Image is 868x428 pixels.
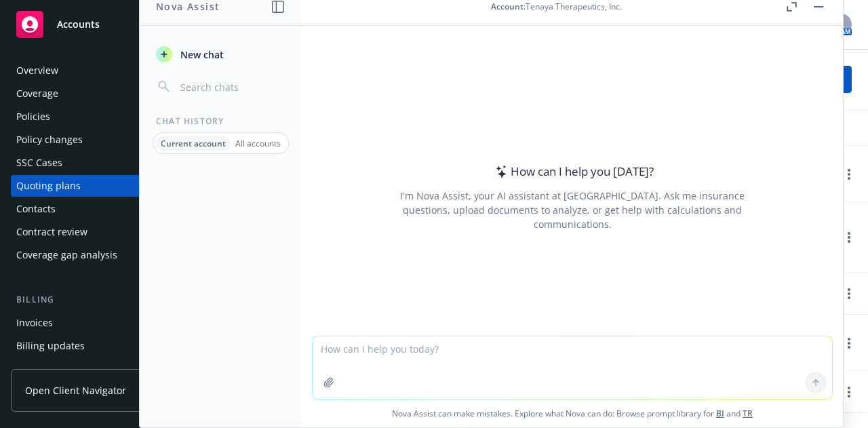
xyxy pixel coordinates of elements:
[16,83,58,104] div: Coverage
[743,408,753,419] a: TR
[25,383,126,397] span: Open Client Navigator
[16,175,81,197] div: Quoting plans
[16,335,85,357] div: Billing updates
[841,229,857,246] a: Open options
[16,312,53,334] div: Invoices
[151,42,291,66] button: New chat
[11,106,179,128] a: Policies
[11,175,179,197] a: Quoting plans
[491,1,622,12] div: : Tenaya Therapeutics, Inc.
[841,166,857,182] a: Open options
[491,1,524,12] span: Account
[16,152,62,174] div: SSC Cases
[11,5,179,43] a: Accounts
[11,60,179,81] a: Overview
[11,293,179,307] div: Billing
[11,221,179,243] a: Contract review
[16,244,117,266] div: Coverage gap analysis
[161,138,226,149] p: Current account
[841,286,857,302] a: Open options
[382,189,763,231] div: I'm Nova Assist, your AI assistant at [GEOGRAPHIC_DATA]. Ask me insurance questions, upload docum...
[11,83,179,104] a: Coverage
[11,152,179,174] a: SSC Cases
[11,335,179,357] a: Billing updates
[492,163,654,180] div: How can I help you [DATE]?
[16,198,56,220] div: Contacts
[16,106,50,128] div: Policies
[235,138,281,149] p: All accounts
[11,198,179,220] a: Contacts
[841,335,857,351] a: Open options
[16,221,87,243] div: Contract review
[16,60,58,81] div: Overview
[841,384,857,400] a: Open options
[11,129,179,151] a: Policy changes
[716,408,724,419] a: BI
[11,244,179,266] a: Coverage gap analysis
[307,400,837,427] span: Nova Assist can make mistakes. Explore what Nova can do: Browse prompt library for and
[57,19,100,30] span: Accounts
[16,129,83,151] div: Policy changes
[178,77,285,96] input: Search chats
[140,115,302,127] div: Chat History
[11,312,179,334] a: Invoices
[178,47,224,62] span: New chat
